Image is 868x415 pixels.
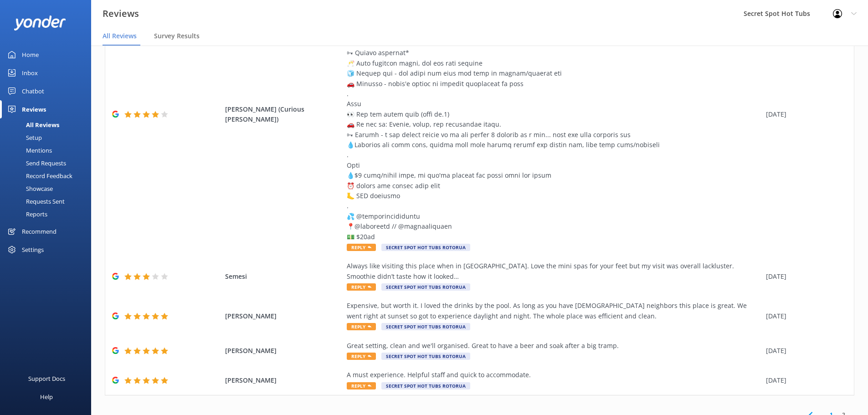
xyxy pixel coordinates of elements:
div: Showcase [5,182,53,195]
div: Chatbot [22,82,44,100]
div: Requests Sent [5,195,65,208]
div: Setup [5,131,42,144]
a: Setup [5,131,91,144]
a: Mentions [5,144,91,157]
span: Secret Spot Hot Tubs Rotorua [381,382,470,389]
a: Reports [5,208,91,220]
span: Survey Results [154,31,200,41]
span: [PERSON_NAME] [225,311,343,321]
span: Secret Spot Hot Tubs Rotorua [381,244,470,251]
span: [PERSON_NAME] [225,346,343,356]
a: Showcase [5,182,91,195]
div: A must experience. Helpful staff and quick to accommodate. [347,370,761,380]
div: Great setting, clean and we'll organised. Great to have a beer and soak after a big tramp. [347,341,761,351]
span: Reply [347,283,376,291]
div: Home [22,46,39,64]
div: Always like visiting this place when in [GEOGRAPHIC_DATA]. Love the mini spas for your feet but m... [347,261,761,282]
span: Reply [347,353,376,360]
div: [DATE] [766,346,842,356]
div: Record Feedback [5,169,72,182]
span: Secret Spot Hot Tubs Rotorua [381,323,470,330]
div: Support Docs [28,369,65,388]
a: Record Feedback [5,169,91,182]
a: All Reviews [5,118,91,131]
h3: Reviews [103,6,139,21]
div: Reviews [22,100,46,118]
img: yonder-white-logo.png [14,15,66,31]
div: Help [40,388,53,406]
a: Requests Sent [5,195,91,208]
div: Settings [22,241,44,259]
div: [DATE] [766,109,842,119]
a: Send Requests [5,157,91,169]
div: Inbox [22,64,38,82]
div: Recommend [22,222,56,241]
span: Secret Spot Hot Tubs Rotorua [381,353,470,360]
span: [PERSON_NAME] (Curious [PERSON_NAME]) [225,104,343,125]
span: All Reviews [103,31,137,41]
span: Reply [347,244,376,251]
span: Reply [347,382,376,389]
div: All Reviews [5,118,59,131]
span: Semesi [225,272,343,282]
div: Expensive, but worth it. I loved the drinks by the pool. As long as you have [DEMOGRAPHIC_DATA] n... [347,301,761,321]
div: [DATE] [766,375,842,385]
div: Send Requests [5,157,66,169]
div: Reports [5,208,47,220]
div: [DATE] [766,272,842,282]
span: Reply [347,323,376,330]
div: Mentions [5,144,52,157]
span: [PERSON_NAME] [225,375,343,385]
span: Secret Spot Hot Tubs Rotorua [381,283,470,291]
div: [DATE] [766,311,842,321]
